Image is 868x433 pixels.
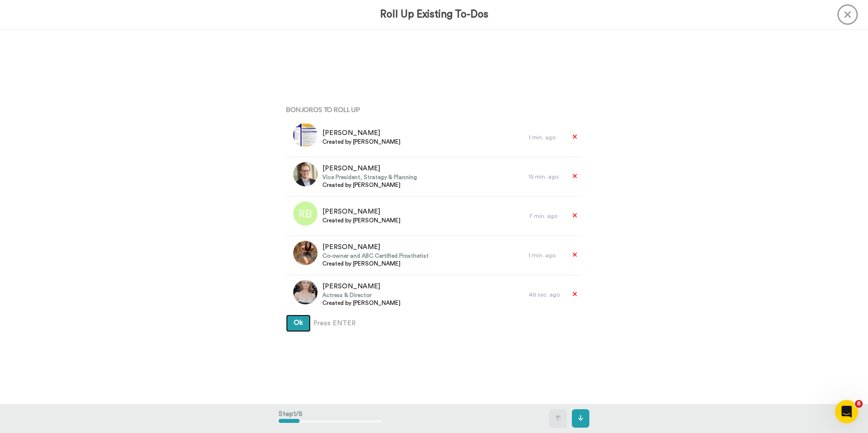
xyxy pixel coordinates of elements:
iframe: Intercom live chat [835,400,858,423]
img: bd6a074f-b4ba-4f2f-bf87-3416775f0323.jpg [293,280,317,304]
span: Created by [PERSON_NAME] [322,299,401,307]
span: Co-owner and ABC Certified Prosthetist [322,252,429,260]
div: 1 min. ago [529,251,563,259]
span: [PERSON_NAME] [322,164,417,173]
button: Ok [286,315,311,332]
span: 8 [855,400,863,408]
div: 46 sec. ago [529,291,563,299]
span: [PERSON_NAME] [322,282,401,291]
h4: Bonjoros To Roll Up [286,106,582,113]
img: b58575b7-f8ba-400b-a2d5-55680d43982c.jpg [293,162,317,186]
span: Ok [294,319,303,326]
span: [PERSON_NAME] [322,207,401,216]
span: Created by [PERSON_NAME] [322,216,401,224]
img: rb.png [293,201,317,226]
span: Vice President, Strategy & Planning [322,173,417,181]
span: Actress & Director [322,291,401,299]
h3: Roll Up Existing To-Dos [380,9,488,20]
div: 1 min. ago [529,133,563,141]
span: [PERSON_NAME] [322,242,429,252]
span: Created by [PERSON_NAME] [322,138,401,146]
div: 15 min. ago [529,173,563,181]
div: Step 1 / 5 [279,404,382,433]
div: 7 min. ago [529,212,563,220]
img: 8c498515-4d59-48b3-bdeb-05a1d72bb24b.jpg [293,123,317,147]
span: Created by [PERSON_NAME] [322,260,429,267]
img: f08910dd-a03d-445f-9e41-8593ec6d633a.jpg [293,241,317,265]
span: Created by [PERSON_NAME] [322,181,417,189]
span: [PERSON_NAME] [322,128,401,138]
span: Press ENTER [313,318,356,328]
